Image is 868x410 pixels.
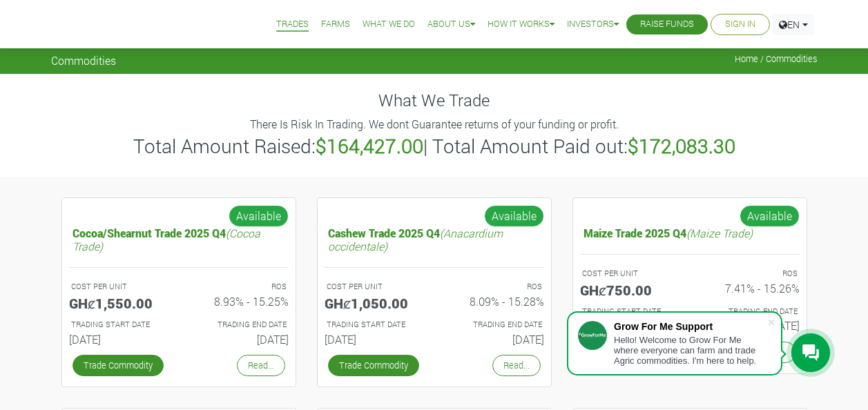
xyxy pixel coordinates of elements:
[735,54,818,64] span: Home / Commodities
[580,282,679,298] h5: GHȼ750.00
[582,268,677,280] p: COST PER UNIT
[51,90,818,110] h4: What We Trade
[363,17,415,32] a: What We Do
[53,135,816,158] h3: Total Amount Raised: | Total Amount Paid out:
[325,333,424,346] h6: [DATE]
[686,226,753,240] i: (Maize Trade)
[69,223,289,351] a: Cocoa/Shearnut Trade 2025 Q4(Cocoa Trade) COST PER UNIT GHȼ1,550.00 ROS 8.93% - 15.25% TRADING ST...
[484,205,544,227] span: Available
[237,355,285,376] a: Read...
[447,319,542,331] p: Estimated Trading End Date
[567,17,619,32] a: Investors
[614,321,767,332] div: Grow For Me Support
[189,295,289,308] h6: 8.93% - 15.25%
[328,355,419,376] a: Trade Commodity
[447,281,542,293] p: ROS
[628,133,735,159] b: $172,083.30
[189,333,289,346] h6: [DATE]
[580,223,800,338] a: Maize Trade 2025 Q4(Maize Trade) COST PER UNIT GHȼ750.00 ROS 7.41% - 15.26% TRADING START DATE [D...
[73,355,164,376] a: Trade Commodity
[69,333,168,346] h6: [DATE]
[702,306,798,318] p: Estimated Trading End Date
[276,17,309,32] a: Trades
[445,333,544,346] h6: [DATE]
[582,306,677,318] p: Estimated Trading Start Date
[325,223,544,351] a: Cashew Trade 2025 Q4(Anacardium occidentale) COST PER UNIT GHȼ1,050.00 ROS 8.09% - 15.28% TRADING...
[492,355,541,376] a: Read...
[321,17,350,32] a: Farms
[191,281,287,293] p: ROS
[488,17,554,32] a: How it Works
[69,295,168,311] h5: GHȼ1,550.00
[229,205,289,227] span: Available
[325,223,544,256] h5: Cashew Trade 2025 Q4
[327,319,422,331] p: Estimated Trading Start Date
[51,54,116,67] span: Commodities
[328,226,503,253] i: (Anacardium occidentale)
[53,116,816,133] p: There Is Risk In Trading. We dont Guarantee returns of your funding or profit.
[773,14,814,35] a: EN
[69,223,289,256] h5: Cocoa/Shearnut Trade 2025 Q4
[614,335,767,366] div: Hello! Welcome to Grow For Me where everyone can farm and trade Agric commodities. I'm here to help.
[73,226,260,253] i: (Cocoa Trade)
[725,17,755,32] a: Sign In
[316,133,423,159] b: $164,427.00
[191,319,287,331] p: Estimated Trading End Date
[740,205,800,227] span: Available
[702,268,798,280] p: ROS
[71,319,166,331] p: Estimated Trading Start Date
[445,295,544,308] h6: 8.09% - 15.28%
[700,282,800,295] h6: 7.41% - 15.26%
[325,295,424,311] h5: GHȼ1,050.00
[640,17,694,32] a: Raise Funds
[327,281,422,293] p: COST PER UNIT
[71,281,166,293] p: COST PER UNIT
[580,223,800,243] h5: Maize Trade 2025 Q4
[427,17,475,32] a: About Us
